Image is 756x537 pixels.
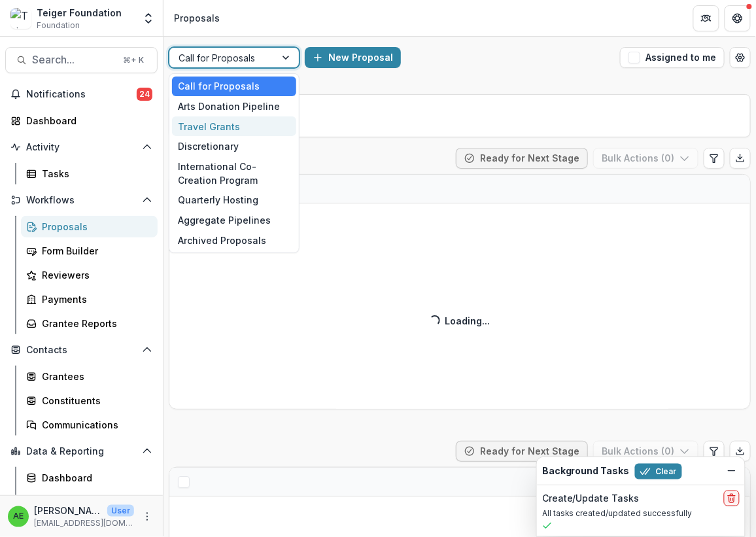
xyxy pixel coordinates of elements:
button: Search... [5,47,158,73]
nav: breadcrumb [169,9,225,27]
button: Open Activity [5,137,158,158]
button: Open entity switcher [139,5,158,31]
a: Grantees [21,366,158,387]
button: Get Help [725,5,751,31]
a: Dashboard [21,467,158,489]
button: Open table manager [730,47,751,68]
button: Open Data & Reporting [5,441,158,462]
button: Open Workflows [5,190,158,211]
button: New Proposal [305,47,401,68]
a: Communications [21,414,158,436]
a: Form Builder [21,240,158,262]
div: Archived Proposals [172,230,296,251]
div: Teiger Foundation [37,6,122,20]
div: Andrea Escobedo [13,512,24,521]
div: Proposals [42,220,147,234]
span: Search... [32,54,115,66]
span: Activity [26,142,137,153]
div: Call for Proposals [172,77,296,97]
div: Grantee Reports [42,317,147,330]
div: Quarterly Hosting [172,190,296,211]
a: Data Report [21,491,158,513]
h2: Create/Update Tasks [542,493,640,504]
div: International Co-Creation Program [172,156,296,190]
div: Arts Donation Pipeline [172,96,296,116]
a: Reviewers [21,264,158,286]
a: Constituents [21,390,158,411]
div: Tasks [42,167,147,181]
button: Dismiss [724,463,740,479]
button: Partners [693,5,719,31]
div: Discretionary [172,136,296,156]
button: Notifications24 [5,84,158,105]
button: Open Contacts [5,339,158,360]
div: Dashboard [26,114,147,128]
div: Communications [42,418,147,432]
div: Proposals [174,11,220,25]
p: User [107,505,134,517]
p: All tasks created/updated successfully [542,508,740,519]
button: delete [724,491,740,506]
p: [PERSON_NAME] [34,504,102,517]
button: Clear [635,464,682,479]
div: Dashboard [42,471,147,485]
span: Workflows [26,195,137,206]
span: Notifications [26,89,137,100]
span: Data & Reporting [26,446,137,457]
p: [EMAIL_ADDRESS][DOMAIN_NAME] [34,517,134,529]
a: Dashboard [5,110,158,131]
span: 24 [137,88,152,101]
img: Teiger Foundation [10,8,31,29]
div: Form Builder [42,244,147,258]
div: Payments [42,292,147,306]
div: Aggregate Pipelines [172,210,296,230]
div: Travel Grants [172,116,296,137]
button: More [139,509,155,525]
a: Tasks [21,163,158,184]
span: Foundation [37,20,80,31]
a: Proposals [21,216,158,237]
div: Constituents [42,394,147,407]
button: Assigned to me [620,47,725,68]
h2: Background Tasks [542,466,630,477]
div: Reviewers [42,268,147,282]
div: ⌘ + K [120,53,146,67]
span: Contacts [26,345,137,356]
div: Grantees [42,370,147,383]
a: Payments [21,288,158,310]
a: Grantee Reports [21,313,158,334]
